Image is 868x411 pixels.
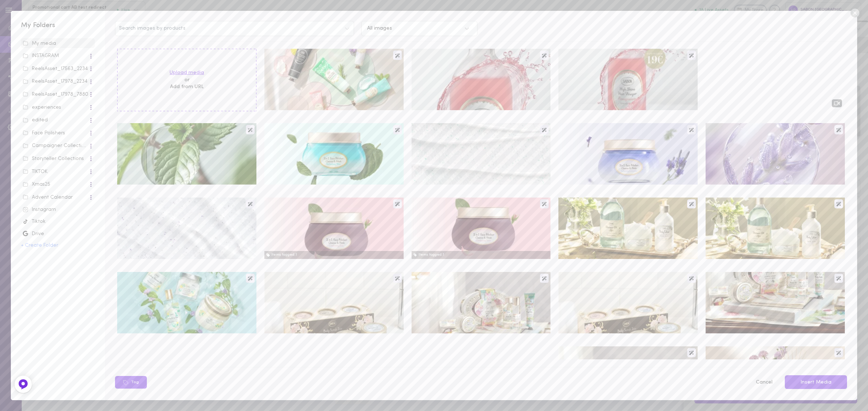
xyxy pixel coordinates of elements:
button: Insert Media [785,375,847,389]
div: INSTAGRAM [23,52,89,60]
img: Feedback Button [18,379,29,390]
span: Storyteller Collections [21,153,95,164]
div: Tiktok [23,218,93,225]
div: ReelsAsset_17978_2234 [23,78,89,85]
button: + Create Folder [21,243,58,248]
label: Upload media [170,69,204,77]
div: Storyteller Collections [23,155,89,163]
div: ReelsAsset_17978_7880 [23,91,89,98]
span: or [170,77,204,84]
div: Campaigner Collections [23,142,89,150]
div: ReelsAsset_17563_2234 [23,65,89,73]
div: edited [23,117,89,124]
div: Drive [23,230,93,238]
div: My media [23,40,93,47]
span: ReelsAsset_17563_2234 [21,63,95,74]
button: Cancel [751,375,777,390]
span: ReelsAsset_17978_2234 [21,76,95,87]
span: Xmas25 [21,179,95,190]
div: TIKTOK [23,168,89,176]
span: edited [21,114,95,125]
div: Instagram [23,206,93,213]
span: Advent Calendar [21,192,95,203]
span: unsorted [21,38,95,48]
span: Search images by products [119,26,186,31]
button: Tag [115,376,147,389]
span: Add from URL [170,84,204,90]
div: experiences [23,104,89,111]
span: Campaigner Collections [21,140,95,151]
span: ReelsAsset_17978_7880 [21,89,95,100]
span: Face Polishers [21,127,95,138]
span: My Folders [21,22,55,29]
div: All images [367,26,392,31]
span: TIKTOK [21,166,95,177]
div: Advent Calendar [23,194,89,201]
div: Xmas25 [23,181,89,188]
div: Face Polishers [23,130,89,137]
span: INSTAGRAM [21,50,95,61]
div: Search images by productsAll imagesUpload mediaorAdd from URLimageimageimageimageimageimageimagei... [105,11,857,400]
span: experiences [21,101,95,112]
